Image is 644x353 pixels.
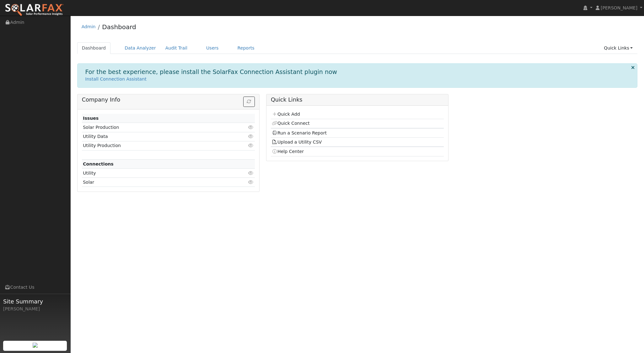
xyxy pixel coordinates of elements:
[82,169,227,178] td: Utility
[82,141,227,150] td: Utility Production
[82,97,255,103] h5: Company Info
[5,3,64,17] img: SolarFax
[248,180,254,184] i: Click to view
[201,42,223,54] a: Users
[82,178,227,187] td: Solar
[272,121,309,126] a: Quick Connect
[272,149,304,154] a: Help Center
[82,132,227,141] td: Utility Data
[248,125,254,129] i: Click to view
[33,343,38,348] img: retrieve
[248,171,254,175] i: Click to view
[82,123,227,132] td: Solar Production
[272,140,322,145] a: Upload a Utility CSV
[82,24,96,29] a: Admin
[272,130,327,135] a: Run a Scenario Report
[85,76,147,82] a: Install Connection Assistant
[233,42,259,54] a: Reports
[3,306,67,312] div: [PERSON_NAME]
[120,42,161,54] a: Data Analyzer
[77,42,111,54] a: Dashboard
[599,42,637,54] a: Quick Links
[102,23,136,31] a: Dashboard
[161,42,192,54] a: Audit Trail
[248,134,254,139] i: Click to view
[272,112,300,117] a: Quick Add
[85,68,337,76] h1: For the best experience, please install the SolarFax Connection Assistant plugin now
[83,116,99,121] strong: Issues
[3,297,67,306] span: Site Summary
[601,5,637,10] span: [PERSON_NAME]
[83,161,114,166] strong: Connections
[248,143,254,148] i: Click to view
[271,97,444,103] h5: Quick Links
